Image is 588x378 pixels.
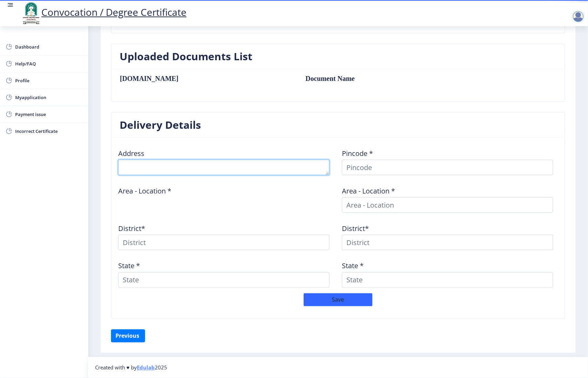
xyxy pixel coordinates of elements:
h3: Delivery Details [120,118,201,132]
input: Pincode [342,160,553,175]
label: Area - Location * [118,188,171,195]
span: Help/FAQ [15,60,83,68]
td: Document Name [299,75,469,82]
span: Myapplication [15,93,83,102]
a: Edulab [137,364,155,371]
span: Incorrect Certificate [15,127,83,135]
span: Dashboard [15,43,83,51]
button: Save [304,293,373,306]
a: Convocation / Degree Certificate [21,6,186,19]
label: District* [118,225,145,232]
span: Payment issue [15,110,83,118]
input: State [118,272,330,288]
label: State * [342,263,364,270]
span: Created with ♥ by 2025 [95,364,167,371]
img: logo [21,1,41,25]
input: State [342,272,553,288]
input: Area - Location [342,197,553,213]
input: District [118,235,330,250]
label: Pincode * [342,150,373,157]
label: District* [342,225,369,232]
label: State * [118,263,140,270]
button: Previous ‍ [111,329,145,343]
label: Address [118,150,144,157]
input: District [342,235,553,250]
h3: Uploaded Documents List [120,50,252,63]
label: Area - Location * [342,188,395,195]
span: Profile [15,76,83,85]
th: [DOMAIN_NAME] [120,75,299,82]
